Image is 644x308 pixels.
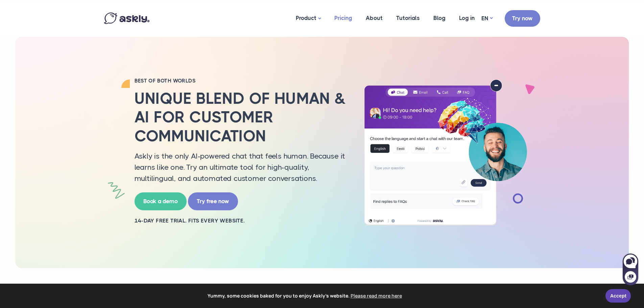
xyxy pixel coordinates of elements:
a: learn more about cookies [350,291,403,301]
a: Accept [605,289,631,303]
p: Askly is the only AI-powered chat that feels human. Because it learns like one. Try an ultimate t... [135,150,348,184]
a: Try now [505,10,540,27]
h2: BEST OF BOTH WORLDS [135,77,348,84]
img: AI multilingual chat [358,79,533,226]
a: Pricing [328,2,359,34]
a: Log in [452,2,481,34]
a: Product [289,2,328,35]
a: Blog [427,2,452,34]
img: Askly [104,13,149,24]
h2: 14-day free trial. Fits every website. [135,217,348,224]
span: Yummy, some cookies baked for you to enjoy Askly's website. [10,291,601,301]
a: Tutorials [389,2,427,34]
a: Book a demo [135,192,187,210]
a: EN [481,14,493,23]
a: Try free now [188,192,238,210]
a: About [359,2,389,34]
iframe: Askly chat [622,252,639,286]
h2: Unique blend of human & AI for customer communication [135,89,348,145]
